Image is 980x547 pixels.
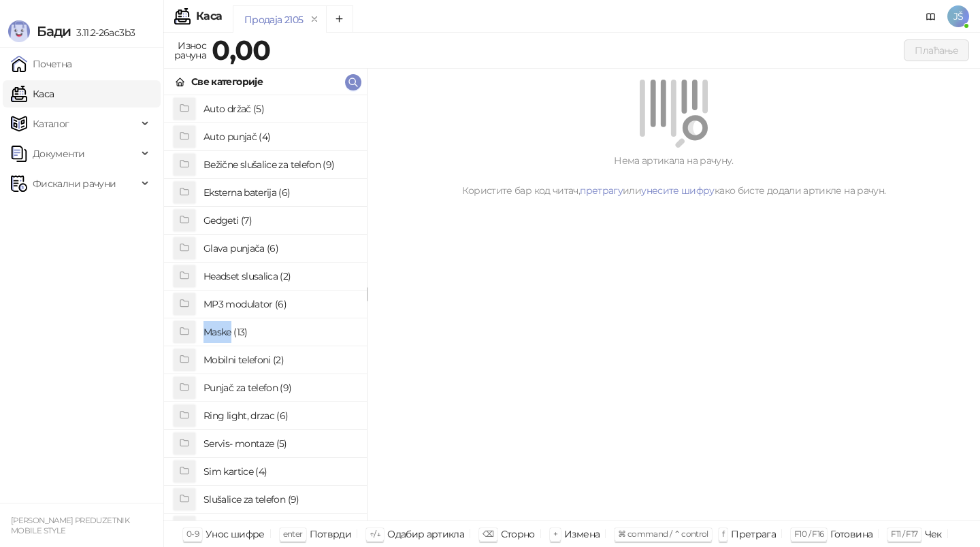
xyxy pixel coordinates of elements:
span: Каталог [33,110,69,137]
div: Продаја 2105 [244,12,303,27]
button: Add tab [326,5,353,33]
div: Нема артикала на рачуну. Користите бар код читач, или како бисте додали артикле на рачун. [384,153,964,198]
h4: MP3 modulator (6) [203,293,356,315]
div: Сторно [501,525,535,543]
h4: Eksterna baterija (6) [203,182,356,203]
div: Све категорије [191,74,263,89]
a: претрагу [580,184,623,197]
span: enter [283,529,303,539]
h4: Gedgeti (7) [203,210,356,231]
h4: Mobilni telefoni (2) [203,349,356,371]
span: ⌫ [483,529,493,539]
a: Документација [920,5,942,27]
h4: Maske (13) [203,321,356,343]
span: f [722,529,724,539]
button: Плаћање [904,39,969,61]
h4: Slušalice za telefon (9) [203,488,356,510]
h4: Auto punjač (4) [203,126,356,148]
div: Износ рачуна [171,37,209,64]
button: remove [306,14,323,25]
div: Измена [564,525,600,543]
div: Потврди [310,525,352,543]
div: Унос шифре [206,525,265,543]
span: ↑/↓ [370,529,380,539]
span: Бади [37,23,71,39]
span: F10 / F16 [794,529,823,539]
span: Документи [33,140,84,167]
h4: Ring light, drzac (6) [203,405,356,427]
h4: Bežične slušalice za telefon (9) [203,154,356,176]
span: Фискални рачуни [33,170,116,197]
h4: Auto držač (5) [203,98,356,120]
h4: Staklo za telefon (7) [203,516,356,538]
div: Чек [925,525,942,543]
span: 3.11.2-26ac3b3 [71,27,135,39]
div: Одабир артикла [387,525,464,543]
h4: Sim kartice (4) [203,461,356,482]
span: JŠ [947,5,969,27]
span: ⌘ command / ⌃ control [618,529,708,539]
div: Каса [196,11,222,22]
h4: Servis- montaze (5) [203,433,356,454]
a: унесите шифру [641,184,715,197]
a: Почетна [11,50,72,78]
h4: Headset slusalica (2) [203,265,356,287]
img: Logo [8,20,30,42]
span: F11 / F17 [891,529,917,539]
div: grid [164,95,367,520]
h4: Glava punjača (6) [203,237,356,259]
a: Каса [11,80,54,107]
div: Претрага [731,525,776,543]
span: + [553,529,557,539]
div: Готовина [830,525,872,543]
h4: Punjač za telefon (9) [203,377,356,399]
strong: 0,00 [212,33,270,67]
span: 0-9 [186,529,199,539]
small: [PERSON_NAME] PREDUZETNIK MOBILE STYLE [11,516,129,535]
